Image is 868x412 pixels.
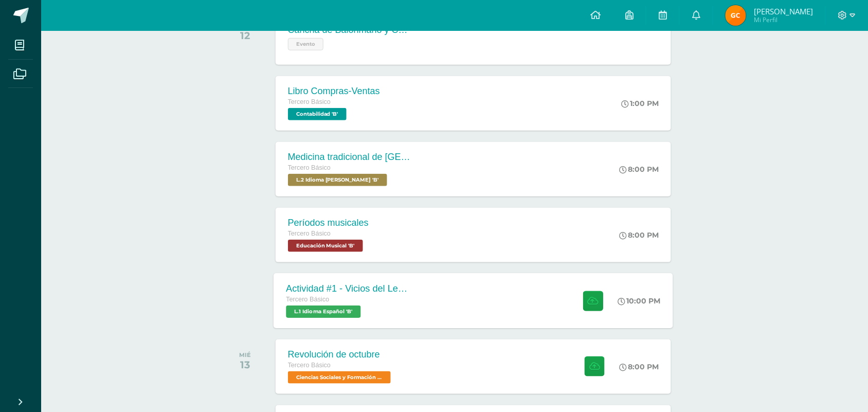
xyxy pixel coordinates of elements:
[619,362,659,371] div: 8:00 PM
[286,296,329,303] span: Tercero Básico
[619,230,659,240] div: 8:00 PM
[288,86,380,97] div: Libro Compras-Ventas
[288,218,369,228] div: Períodos musicales
[288,349,393,360] div: Revolución de octubre
[286,306,360,318] span: L.1 Idioma Español 'B'
[288,152,411,163] div: Medicina tradicional de [GEOGRAPHIC_DATA]
[238,29,252,42] div: 12
[288,230,331,237] span: Tercero Básico
[621,99,659,108] div: 1:00 PM
[239,351,251,359] div: MIÉ
[288,371,391,384] span: Ciencias Sociales y Formación Ciudadana 'B'
[754,6,813,16] span: [PERSON_NAME]
[288,362,331,369] span: Tercero Básico
[288,108,347,120] span: Contabilidad 'B'
[288,38,323,50] span: Evento
[619,165,659,174] div: 8:00 PM
[288,240,363,252] span: Educación Musical 'B'
[288,174,387,186] span: L.2 Idioma Maya Kaqchikel 'B'
[726,5,746,26] img: 3c2c3f296830fbf51dd1f2cbd60beb06.png
[618,296,661,306] div: 10:00 PM
[286,283,410,294] div: Actividad #1 - Vicios del LenguaJe
[288,164,331,171] span: Tercero Básico
[239,359,251,371] div: 13
[754,15,813,24] span: Mi Perfil
[288,98,331,105] span: Tercero Básico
